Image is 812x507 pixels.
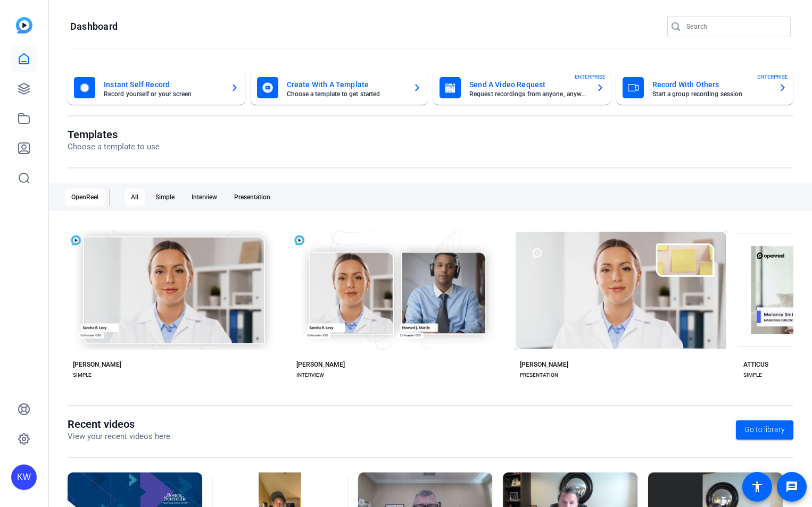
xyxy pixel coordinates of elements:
[251,71,428,105] button: Create With A TemplateChoose a template to get started
[185,189,223,206] div: Interview
[652,78,770,91] mat-card-title: Record With Others
[469,78,587,91] mat-card-title: Send A Video Request
[469,91,587,97] mat-card-subtitle: Request recordings from anyone, anywhere
[736,420,793,440] a: Go to library
[104,91,222,97] mat-card-subtitle: Record yourself or your screen
[228,189,277,206] div: Presentation
[70,20,118,33] h1: Dashboard
[520,371,558,379] div: PRESENTATION
[68,71,245,105] button: Instant Self RecordRecord yourself or your screen
[743,360,768,369] div: ATTICUS
[104,78,222,91] mat-card-title: Instant Self Record
[16,17,32,33] img: blue-gradient.svg
[433,71,611,105] button: Send A Video RequestRequest recordings from anyone, anywhereENTERPRISE
[68,430,170,443] p: View your recent videos here
[73,360,121,369] div: [PERSON_NAME]
[743,371,762,379] div: SIMPLE
[652,91,770,97] mat-card-subtitle: Start a group recording session
[686,20,782,33] input: Search
[296,360,345,369] div: [PERSON_NAME]
[65,189,105,206] div: OpenReel
[575,73,606,81] span: ENTERPRISE
[73,371,92,379] div: SIMPLE
[751,480,764,493] mat-icon: accessibility
[149,189,181,206] div: Simple
[296,371,324,379] div: INTERVIEW
[785,480,798,493] mat-icon: message
[11,464,37,490] div: KW
[125,189,145,206] div: All
[757,73,788,81] span: ENTERPRISE
[287,91,405,97] mat-card-subtitle: Choose a template to get started
[744,424,785,435] span: Go to library
[68,418,170,430] h1: Recent videos
[520,360,568,369] div: [PERSON_NAME]
[616,71,794,105] button: Record With OthersStart a group recording sessionENTERPRISE
[68,128,160,141] h1: Templates
[68,141,160,153] p: Choose a template to use
[287,78,405,91] mat-card-title: Create With A Template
